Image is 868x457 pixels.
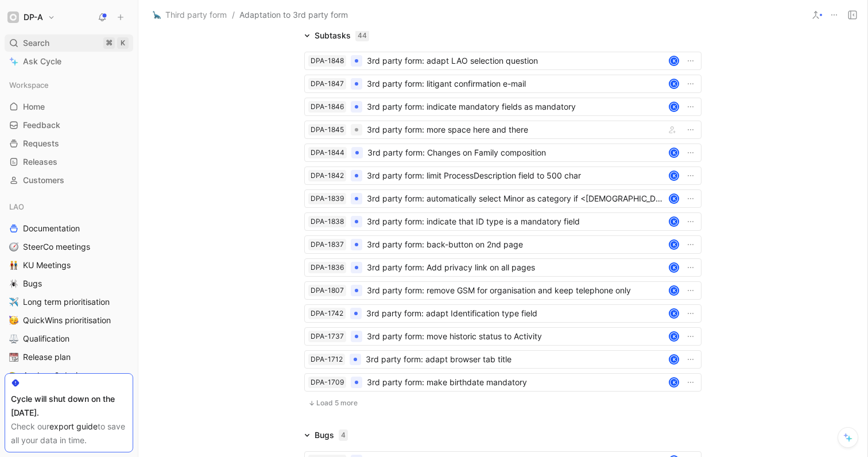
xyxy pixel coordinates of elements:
span: Analyse & design [23,370,87,381]
div: K [670,241,678,249]
div: K [670,172,678,180]
div: DPA-1842 [311,170,344,181]
div: Subtasks [315,29,351,42]
a: 🎨Analyse & design [5,367,133,384]
div: DPA-1742 [311,308,343,319]
div: 3rd party form: adapt LAO selection question [367,54,664,68]
div: 3rd party form: litigant confirmation e-mail [367,77,664,91]
div: ⌘ [103,37,115,49]
span: Search [23,36,49,50]
button: Load 5 more [304,396,362,410]
span: QuickWins prioritisation [23,315,111,326]
div: LAO [5,198,133,215]
div: DPA-1848 [311,55,344,67]
div: K [670,195,678,203]
div: DPA-1845 [311,124,344,135]
a: DPA-18483rd party form: adapt LAO selection questionK [304,52,702,70]
div: 3rd party form: Changes on Family composition [367,146,664,160]
div: 3rd party form: indicate that ID type is a mandatory field [367,215,664,228]
span: Third party form [165,8,227,22]
div: 3rd party form: remove GSM for organisation and keep telephone only [367,284,664,297]
span: Qualification [23,333,69,344]
a: 🧭SteerCo meetings [5,238,133,255]
img: 📆 [9,353,18,362]
span: Long term prioritisation [23,296,110,308]
a: DPA-18453rd party form: more space here and there [304,121,702,139]
div: DPA-1846 [311,101,344,113]
div: 3rd party form: more space here and there [367,123,661,137]
div: Cycle will shut down on the [DATE]. [11,392,127,420]
a: DPA-17373rd party form: move historic status to ActivityK [304,327,702,346]
div: 3rd party form: Add privacy link on all pages [367,261,664,274]
a: DPA-18463rd party form: indicate mandatory fields as mandatoryK [304,98,702,116]
span: Workspace [9,79,49,91]
div: DPA-1836 [311,262,344,273]
a: ✈️Long term prioritisation [5,293,133,311]
div: DPA-1839 [311,193,344,204]
button: 🧭 [7,240,21,254]
div: DPA-1837 [311,239,344,250]
div: K [670,286,678,295]
img: DP-A [7,11,19,23]
div: K [670,149,678,157]
a: 📆Release plan [5,348,133,366]
div: K [670,309,678,317]
img: 🥳 [9,316,18,325]
div: K [670,57,678,65]
div: DPA-1847 [311,78,344,90]
span: LAO [9,201,24,212]
span: Requests [23,138,59,149]
div: 3rd party form: move historic status to Activity [367,330,664,343]
div: LAODocumentation🧭SteerCo meetings👬KU Meetings🕷️Bugs✈️Long term prioritisation🥳QuickWins prioritis... [5,198,133,384]
button: 👬 [7,258,21,272]
a: DPA-18443rd party form: Changes on Family compositionK [304,144,702,162]
div: 3rd party form: limit ProcessDescription field to 500 char [367,169,664,183]
div: DPA-1838 [311,216,344,227]
a: ⚖️Qualification [5,330,133,347]
a: DPA-18423rd party form: limit ProcessDescription field to 500 charK [304,166,702,185]
span: Bugs [23,278,42,289]
div: Check our to save all your data in time. [11,420,127,447]
div: K [670,355,678,363]
a: DPA-18393rd party form: automatically select Minor as category if <[DEMOGRAPHIC_DATA]K [304,189,702,208]
span: Documentation [23,223,80,234]
span: Releases [23,156,57,168]
div: 3rd party form: indicate mandatory fields as mandatory [367,100,664,114]
a: DPA-17123rd party form: adapt browser tab titleK [304,350,702,369]
div: 4 [339,429,348,441]
span: Ask Cycle [23,55,61,68]
a: Releases [5,153,133,171]
a: Ask Cycle [5,53,133,70]
button: ✈️ [7,295,21,309]
div: DPA-1737 [311,331,344,342]
a: Feedback [5,117,133,134]
button: 🥳 [7,313,21,327]
div: K [670,103,678,111]
div: K [670,378,678,386]
a: 🥳QuickWins prioritisation [5,312,133,329]
button: 🕷️ [7,277,21,291]
span: Adaptation to 3rd party form [239,8,348,22]
button: 🎨 [7,369,21,382]
span: Customers [23,175,64,186]
div: 3rd party form: back-button on 2nd page [367,238,664,251]
button: 🦕Third party form [150,8,230,22]
span: Home [23,101,45,113]
a: Customers [5,172,133,189]
a: DPA-18473rd party form: litigant confirmation e-mailK [304,75,702,93]
div: DPA-1709 [311,377,344,388]
div: 44 [355,30,369,41]
div: K [670,332,678,340]
button: DP-ADP-A [5,9,58,25]
span: KU Meetings [23,260,71,271]
img: 🕷️ [9,279,18,288]
span: SteerCo meetings [23,241,90,253]
span: / [232,8,235,22]
img: ✈️ [9,297,18,307]
div: DPA-1712 [311,354,343,365]
a: Home [5,98,133,115]
div: K [670,80,678,88]
div: Workspace [5,76,133,94]
a: 👬KU Meetings [5,257,133,274]
button: ⚖️ [7,332,21,346]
